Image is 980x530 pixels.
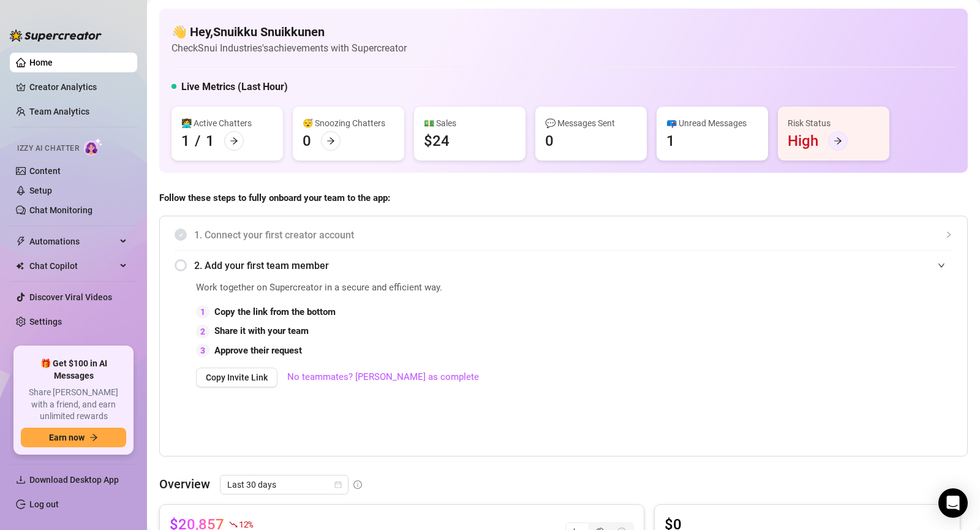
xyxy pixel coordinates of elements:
[181,116,273,130] div: 👩‍💻 Active Chatters
[10,29,102,42] img: logo-BBDzfeDw.svg
[196,305,209,319] div: 1
[938,488,968,518] div: Open Intercom Messenger
[89,433,98,442] span: arrow-right
[29,232,116,251] span: Automations
[175,220,952,250] div: 1. Connect your first creator account
[29,317,62,327] a: Settings
[424,131,450,151] div: $24
[194,227,952,243] span: 1. Connect your first creator account
[666,116,758,130] div: 📪 Unread Messages
[229,520,238,529] span: fall
[29,499,59,509] a: Log out
[214,345,302,356] strong: Approve their request
[353,480,362,489] span: info-circle
[214,325,309,336] strong: Share it with your team
[707,281,952,437] iframe: Adding Team Members
[16,475,26,485] span: download
[29,107,89,116] a: Team Analytics
[21,428,126,447] button: Earn nowarrow-right
[230,137,238,145] span: arrow-right
[945,231,952,238] span: collapsed
[21,387,126,423] span: Share [PERSON_NAME] with a friend, and earn unlimited rewards
[171,40,407,56] article: Check Snui Industries's achievements with Supercreator
[788,116,880,130] div: Risk Status
[545,131,554,151] div: 0
[666,131,675,151] div: 1
[287,370,479,385] a: No teammates? [PERSON_NAME] as complete
[545,116,637,130] div: 💬 Messages Sent
[194,258,952,273] span: 2. Add your first team member
[206,373,268,382] span: Copy Invite Link
[29,58,53,67] a: Home
[214,306,336,317] strong: Copy the link from the bottom
[196,281,677,295] span: Work together on Supercreator in a secure and efficient way.
[17,143,79,154] span: Izzy AI Chatter
[29,77,127,97] a: Creator Analytics
[181,80,288,94] h5: Live Metrics (Last Hour)
[424,116,516,130] div: 💵 Sales
[196,368,277,387] button: Copy Invite Link
[938,262,945,269] span: expanded
[29,186,52,195] a: Setup
[334,481,342,488] span: calendar
[159,192,390,203] strong: Follow these steps to fully onboard your team to the app:
[171,23,407,40] h4: 👋 Hey, Snuikku Snuikkunen
[196,344,209,357] div: 3
[29,475,119,485] span: Download Desktop App
[29,292,112,302] a: Discover Viral Videos
[239,518,253,530] span: 12 %
[175,251,952,281] div: 2. Add your first team member
[326,137,335,145] span: arrow-right
[21,358,126,382] span: 🎁 Get $100 in AI Messages
[159,475,210,493] article: Overview
[29,205,92,215] a: Chat Monitoring
[303,131,311,151] div: 0
[29,166,61,176] a: Content
[49,433,85,442] span: Earn now
[84,138,103,156] img: AI Chatter
[206,131,214,151] div: 1
[16,237,26,246] span: thunderbolt
[303,116,394,130] div: 😴 Snoozing Chatters
[29,256,116,276] span: Chat Copilot
[196,325,209,338] div: 2
[834,137,842,145] span: arrow-right
[16,262,24,270] img: Chat Copilot
[181,131,190,151] div: 1
[227,475,341,494] span: Last 30 days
